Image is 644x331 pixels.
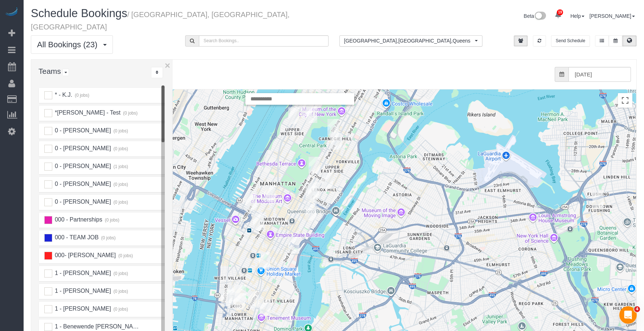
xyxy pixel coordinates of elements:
[54,270,111,276] span: 1 - [PERSON_NAME]
[619,306,637,324] iframe: Intercom live chat
[306,106,317,123] div: 09/15/2025 10:00AM - Leonora Gogolak - 336 Central Park West, Apt 5e, New York, NY 10025
[145,324,160,330] small: (0 jobs)
[327,119,339,136] div: 09/15/2025 10:00AM - Carol Schrager - 27 East 93rd Street, New York, NY 10128
[301,99,312,116] div: 09/15/2025 8:30AM - Sri Narasimhan - 113 West 95th Street, New York, NY 10025
[37,40,101,49] span: All Bookings (23)
[534,12,546,21] img: New interface
[54,181,111,187] span: 0 - [PERSON_NAME]
[113,307,128,312] small: (0 jobs)
[54,127,111,133] span: 0 - [PERSON_NAME]
[634,306,640,312] span: 4
[100,235,116,240] small: (0 jobs)
[288,237,299,254] div: 09/15/2025 6:00PM - Michael Chidueme - 377 East 33rd Street, Apt. 19m, New York, NY 10016
[253,214,264,230] div: 09/15/2025 1:00PM - Gregg Sussman (SportsGrid) - 218 West 35th Street, 5th Floor, New York, NY 10001
[557,9,563,15] span: 19
[339,35,483,47] ol: All Locations
[568,67,631,82] input: Date
[117,253,133,258] small: (0 jobs)
[74,93,89,98] small: (0 jobs)
[165,61,170,70] button: ×
[259,252,270,269] div: 09/15/2025 12:30PM - Jeffrey Davis - 240 Park Ave. South, Apt. 3a, New York, NY 10003
[54,163,111,169] span: 0 - [PERSON_NAME]
[122,111,138,116] small: (0 jobs)
[54,288,111,294] span: 1 - [PERSON_NAME]
[54,306,111,312] span: 1 - [PERSON_NAME]
[54,323,143,330] span: 1 - Benewende [PERSON_NAME]
[305,204,317,220] div: 09/15/2025 8:00AM - Evelyn Cundy - 330 East 52nd Street, Apt 26, New York, NY 10022
[330,133,342,150] div: 09/15/2025 8:00AM - Daneeka Cotton - 160 East 88th Street, Apt. 4l, New York, NY 10128
[54,234,98,240] span: 000 - TEAM JOB
[245,194,257,211] div: 09/15/2025 10:00AM - Patrick Fechtmeyer (ARB Interactive - Co-Founder & CEO) - 450 West 42nd Stre...
[339,35,483,47] button: [GEOGRAPHIC_DATA],[GEOGRAPHIC_DATA],Queens
[54,252,116,258] span: 000- [PERSON_NAME]
[288,107,299,124] div: 09/15/2025 7:00PM - Caitlin O'Brien - 210 West 89th Street, Apt. 6m, New York, NY 10024
[590,13,635,19] a: [PERSON_NAME]
[113,146,128,151] small: (0 jobs)
[113,289,128,294] small: (0 jobs)
[570,13,584,19] a: Help
[113,164,128,169] small: (1 jobs)
[309,157,320,174] div: 09/15/2025 9:15AM - Francesca Racanelli (Still Here NYC) - 905 Madison Avenue, New York, NY 10021
[31,7,127,20] span: Schedule Bookings
[592,192,604,208] div: 09/15/2025 10:00AM - Tiffany Clark (H&R Block) - 39-20 Main Street, 2nd Floor, Flushing, NY 11354
[524,13,546,19] a: Beta
[248,291,259,308] div: 09/15/2025 9:45AM - Francesca Racanelli (Still Here NYC) - 268 Elizabeth Street, New York, NY 10012
[229,285,240,302] div: 09/15/2025 9:00AM - Sal Marsico - 125 Sullivan Street, Apt. 6, New York, NY 10012-3617
[221,290,232,306] div: 09/15/2025 11:00AM - PeiJu Chien-Pott - 111 Varick St, Ph 1, New York, NY 10013
[113,182,128,187] small: (0 jobs)
[344,37,473,44] span: [GEOGRAPHIC_DATA] , [GEOGRAPHIC_DATA] , Queens
[104,218,119,223] small: (0 jobs)
[54,109,121,116] span: *[PERSON_NAME] - Test
[113,200,128,205] small: (0 jobs)
[4,7,19,17] img: Automaid Logo
[618,93,632,108] button: Toggle fullscreen view
[31,35,113,54] button: All Bookings (23)
[308,182,319,199] div: 09/15/2025 2:00PM - Caley Fischer - 200 East 62nd Street, Apt. 4e, New York, NY 10065
[322,172,333,189] div: 09/15/2025 3:00PM - Tara Sobierajski - 345 East 69th Street, Apt. 11d, New York, NY 10021
[113,271,128,276] small: (0 jobs)
[54,92,72,98] span: * - K.J.
[235,285,246,302] div: 09/15/2025 10:00AM - Stephanie Zilberman - 151 Wooster Street, Apt. 6b, New York, NY 10012
[260,299,271,316] div: 09/15/2025 6:00PM - Nisha V - 101 Stanton Street, Apt. 15, New York, NY 10002
[54,216,102,223] span: 000 - Partnerships
[113,128,128,133] small: (0 jobs)
[31,11,290,31] small: / [GEOGRAPHIC_DATA], [GEOGRAPHIC_DATA], [GEOGRAPHIC_DATA]
[151,67,163,78] div: ...
[38,67,61,75] span: Teams
[54,199,111,205] span: 0 - [PERSON_NAME]
[199,35,329,47] input: Search Bookings..
[234,293,245,310] div: 09/15/2025 7:55AM - Kelsy Gonzalez (Aviator Nation - NYC) - 93 Mercer Street, New York, NY 10012
[551,35,590,47] button: Send Schedule
[264,185,276,202] div: 09/15/2025 11:00AM - Meagan Tarlowe - 250 West 50th Street, Apt. 17h, New York, NY 10019
[306,186,317,203] div: 09/15/2025 12:00PM - Brendan Nolan (Flexjet) - 205 East 59th Street, Apt. 16c, New York, NY 10022
[156,70,158,75] i: Sort Teams
[551,7,565,23] a: 19
[54,145,111,151] span: 0 - [PERSON_NAME]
